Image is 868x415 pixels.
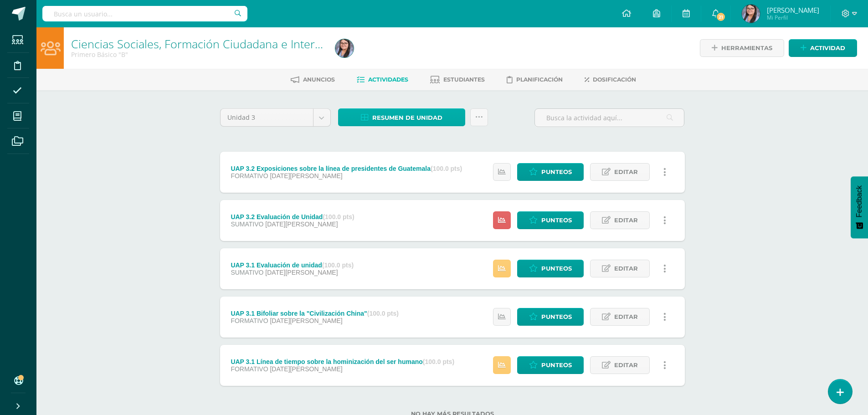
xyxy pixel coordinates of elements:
div: UAP 3.2 Exposiciones sobre la línea de presidentes de Guatemala [231,165,462,172]
a: Punteos [517,260,584,277]
span: Editar [614,212,638,229]
div: UAP 3.1 Evaluación de unidad [231,261,354,269]
span: Estudiantes [443,76,485,83]
span: Anuncios [303,76,335,83]
a: Punteos [517,308,584,326]
span: Punteos [541,260,572,277]
a: Unidad 3 [221,109,330,126]
div: UAP 3.2 Evaluación de Unidad [231,213,354,220]
a: Anuncios [291,72,335,87]
span: [PERSON_NAME] [767,5,819,15]
div: UAP 3.1 Línea de tiempo sobre la hominización del ser humano [231,358,454,365]
span: Mi Perfil [767,14,819,21]
span: Herramientas [721,40,772,56]
a: Punteos [517,356,584,374]
strong: (100.0 pts) [323,213,354,220]
span: [DATE][PERSON_NAME] [270,365,342,373]
a: Estudiantes [430,72,485,87]
span: Editar [614,260,638,277]
span: Punteos [541,308,572,325]
span: FORMATIVO [231,317,268,324]
span: Unidad 3 [227,109,306,126]
span: Actividades [368,76,408,83]
span: [DATE][PERSON_NAME] [270,317,342,324]
span: Dosificación [593,76,636,83]
span: Feedback [855,185,863,217]
span: Editar [614,164,638,180]
a: Herramientas [700,39,784,57]
span: 21 [716,12,726,22]
span: Planificación [516,76,563,83]
img: 3701f0f65ae97d53f8a63a338b37df93.png [335,39,354,57]
div: Primero Básico 'B' [71,50,324,59]
input: Busca la actividad aquí... [535,109,684,127]
img: 3701f0f65ae97d53f8a63a338b37df93.png [742,5,760,23]
span: Punteos [541,212,572,229]
span: [DATE][PERSON_NAME] [270,172,342,179]
h1: Ciencias Sociales, Formación Ciudadana e Interculturalidad [71,37,324,50]
strong: (100.0 pts) [322,261,354,269]
button: Feedback - Mostrar encuesta [851,176,868,238]
strong: (100.0 pts) [367,310,399,317]
a: Resumen de unidad [338,108,465,126]
span: Punteos [541,357,572,374]
input: Busca un usuario... [42,6,247,21]
span: Punteos [541,164,572,180]
a: Actividades [357,72,408,87]
div: UAP 3.1 Bifoliar sobre la "Civilización China" [231,310,399,317]
a: Dosificación [585,72,636,87]
span: FORMATIVO [231,365,268,373]
strong: (100.0 pts) [423,358,454,365]
span: SUMATIVO [231,220,263,228]
span: [DATE][PERSON_NAME] [265,220,338,228]
span: FORMATIVO [231,172,268,179]
a: Punteos [517,211,584,229]
span: Editar [614,308,638,325]
span: Editar [614,357,638,374]
strong: (100.0 pts) [431,165,462,172]
a: Planificación [507,72,563,87]
a: Punteos [517,163,584,181]
span: SUMATIVO [231,269,263,276]
span: [DATE][PERSON_NAME] [265,269,338,276]
span: Resumen de unidad [372,109,442,126]
span: Actividad [810,40,845,56]
a: Ciencias Sociales, Formación Ciudadana e Interculturalidad [71,36,376,51]
a: Actividad [789,39,857,57]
